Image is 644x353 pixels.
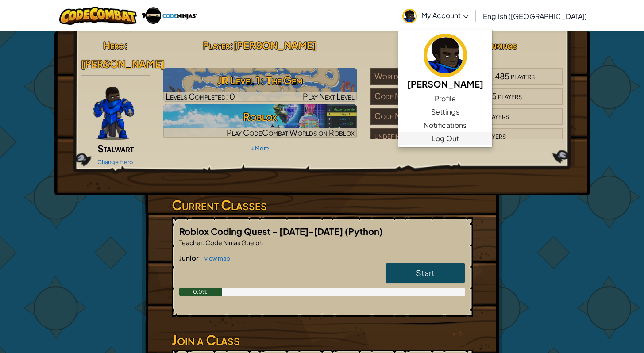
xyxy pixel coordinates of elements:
[424,120,467,130] span: Notifications
[511,71,535,81] span: players
[370,108,467,125] div: Code Ninjas Camp Junior
[203,39,230,51] span: Player
[179,253,200,262] span: Junior
[370,136,563,146] a: undefined undefined84players
[398,119,492,132] a: Notifications
[81,58,165,70] span: [PERSON_NAME]
[172,195,473,215] h3: Current Classes
[370,88,467,105] div: Code Ninjas
[424,34,467,77] img: avatar
[478,4,591,28] a: English ([GEOGRAPHIC_DATA])
[483,12,587,21] span: English ([GEOGRAPHIC_DATA])
[166,91,235,101] span: Levels Completed: 0
[345,226,383,237] span: (Python)
[421,11,469,20] span: My Account
[482,130,506,141] span: players
[407,77,483,91] h5: [PERSON_NAME]
[370,77,563,87] a: World7,930,485players
[498,91,522,101] span: players
[303,91,355,101] span: Play Next Level
[398,105,492,119] a: Settings
[370,96,563,107] a: Code Ninjas34,105players
[416,39,517,51] span: AI League Team Rankings
[398,32,492,92] a: [PERSON_NAME]
[402,9,417,23] img: avatar
[203,238,204,246] span: :
[200,255,230,262] a: view map
[398,2,473,30] a: My Account
[163,68,357,102] img: JR Level 1: The Gem
[163,107,357,127] h3: Roblox
[370,128,467,145] div: undefined undefined
[59,7,137,25] img: CodeCombat logo
[172,330,473,350] h3: Join a Class
[398,132,492,145] a: Log Out
[97,142,134,154] span: Stalwart
[97,158,133,165] a: Change Hero
[179,238,203,246] span: Teacher
[398,92,492,105] a: Profile
[124,39,128,51] span: :
[227,127,355,138] span: Play CodeCombat Worlds on Roblox
[163,104,357,138] img: Play CodeCombat Worlds on Roblox
[141,7,197,25] img: Code Ninjas logo
[416,268,435,278] span: Start
[163,68,357,102] a: Play Next Level
[103,39,124,51] span: Hero
[251,145,269,152] a: + More
[179,226,345,237] span: Roblox Coding Quest - [DATE]-[DATE]
[204,238,263,246] span: Code Ninjas Guelph
[179,288,222,296] div: 0.0%
[485,111,509,121] span: players
[233,39,317,51] span: [PERSON_NAME]
[370,68,467,85] div: World
[370,116,563,127] a: Code Ninjas Camp Junior313players
[163,70,357,90] h3: JR Level 1: The Gem
[230,39,233,51] span: :
[93,87,134,140] img: Gordon-selection-pose.png
[163,104,357,138] a: RobloxPlay CodeCombat Worlds on Roblox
